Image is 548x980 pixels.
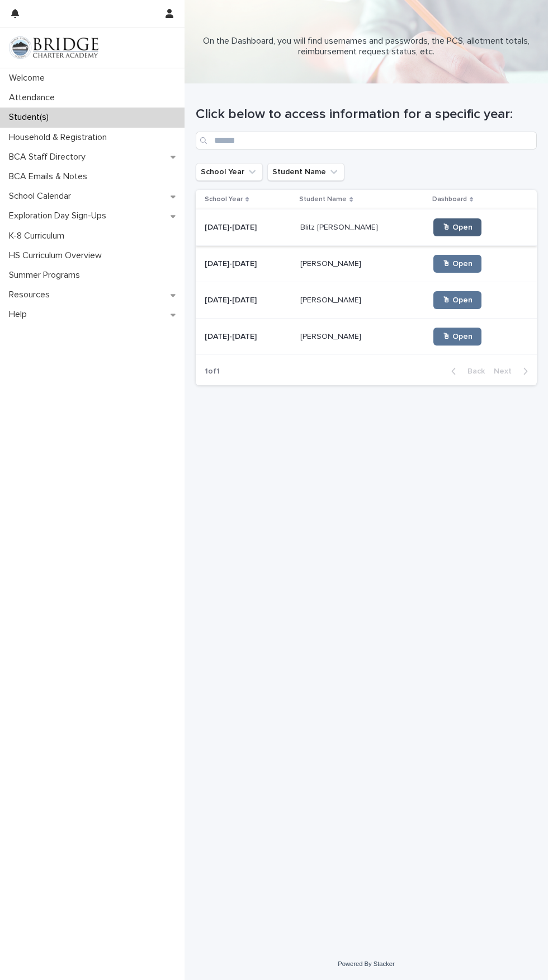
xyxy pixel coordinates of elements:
img: V1C1m3IdTEidaUdm9Hs0 [9,36,98,59]
a: 🖱 Open [433,328,481,346]
p: Household & Registration [4,132,116,143]
tr: [DATE]-[DATE][DATE]-[DATE] [PERSON_NAME][PERSON_NAME] 🖱 Open [196,319,537,355]
h1: Click below to access information for a specific year: [196,106,537,123]
p: Dashboard [432,193,467,206]
p: [DATE]-[DATE] [205,330,259,342]
a: Powered By Stacker [338,960,394,967]
p: [DATE]-[DATE] [205,293,259,305]
p: Attendance [4,92,64,103]
a: 🖱 Open [433,218,481,236]
p: HS Curriculum Overview [4,250,111,261]
p: Resources [4,290,59,300]
a: 🖱 Open [433,255,481,273]
p: K-8 Curriculum [4,231,73,241]
button: Student Name [267,163,344,181]
span: 🖱 Open [442,296,473,304]
p: [DATE]-[DATE] [205,221,259,232]
button: Back [442,366,489,376]
span: Next [494,367,518,375]
p: Student Name [299,193,347,206]
tr: [DATE]-[DATE][DATE]-[DATE] [PERSON_NAME][PERSON_NAME] 🖱 Open [196,282,537,319]
span: 🖱 Open [442,223,473,231]
p: BCA Emails & Notes [4,171,96,182]
p: Exploration Day Sign-Ups [4,211,115,221]
p: BCA Staff Directory [4,152,95,162]
tr: [DATE]-[DATE][DATE]-[DATE] Blitz [PERSON_NAME]Blitz [PERSON_NAME] 🖱 Open [196,209,537,246]
p: Help [4,309,36,320]
tr: [DATE]-[DATE][DATE]-[DATE] [PERSON_NAME][PERSON_NAME] 🖱 Open [196,246,537,282]
button: Next [489,366,537,376]
p: School Year [205,193,243,206]
p: On the Dashboard, you will find usernames and passwords, the PCS, allotment totals, reimbursement... [196,36,537,57]
p: [PERSON_NAME] [300,257,363,269]
p: Blitz [PERSON_NAME] [300,221,380,232]
span: 🖱 Open [442,260,473,268]
p: 1 of 1 [196,358,229,385]
p: Welcome [4,73,54,83]
p: Summer Programs [4,270,89,281]
p: Student(s) [4,112,58,123]
span: 🖱 Open [442,333,473,340]
p: [PERSON_NAME] [300,330,363,342]
p: [DATE]-[DATE] [205,257,259,269]
button: School Year [196,163,263,181]
a: 🖱 Open [433,291,481,309]
p: [PERSON_NAME] [300,293,363,305]
p: School Calendar [4,191,80,202]
span: Back [461,367,485,375]
input: Search [196,132,537,150]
